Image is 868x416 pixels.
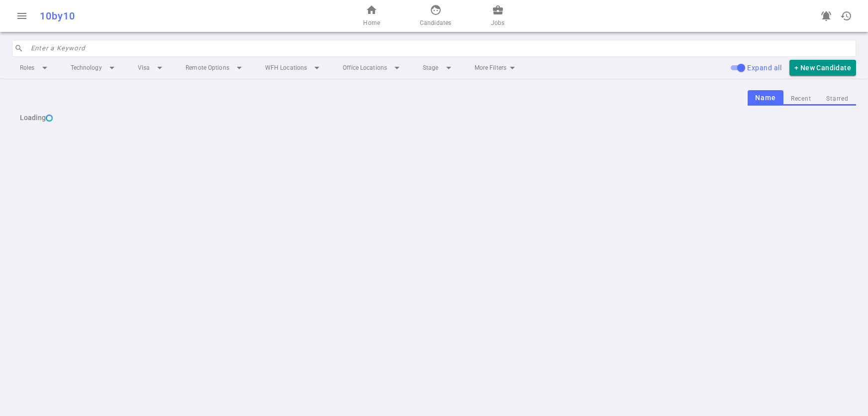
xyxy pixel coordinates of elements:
[420,4,451,28] a: Candidates
[492,4,504,16] span: business_center
[14,44,23,53] span: search
[12,6,32,26] button: Open menu
[783,92,819,106] button: Recent
[63,59,126,77] li: Technology
[789,60,856,76] button: + New Candidate
[46,115,53,122] img: loading...
[130,59,174,77] li: Visa
[819,92,856,106] button: Starred
[257,59,331,77] li: WFH Locations
[420,18,451,28] span: Candidates
[366,4,378,16] span: home
[747,64,781,72] span: Expand all
[363,18,380,28] span: Home
[748,90,783,106] button: Name
[816,6,836,26] a: Go to see announcements
[820,10,832,22] span: notifications_active
[12,106,856,130] div: Loading
[40,10,286,22] div: 10by10
[178,59,253,77] li: Remote Options
[12,59,59,77] li: Roles
[363,4,380,28] a: Home
[491,18,504,28] span: Jobs
[467,59,526,77] li: More Filters
[430,4,442,16] span: face
[836,6,856,26] button: Open history
[840,10,852,22] span: history
[335,59,411,77] li: Office Locations
[415,59,463,77] li: Stage
[491,4,504,28] a: Jobs
[16,10,28,22] span: menu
